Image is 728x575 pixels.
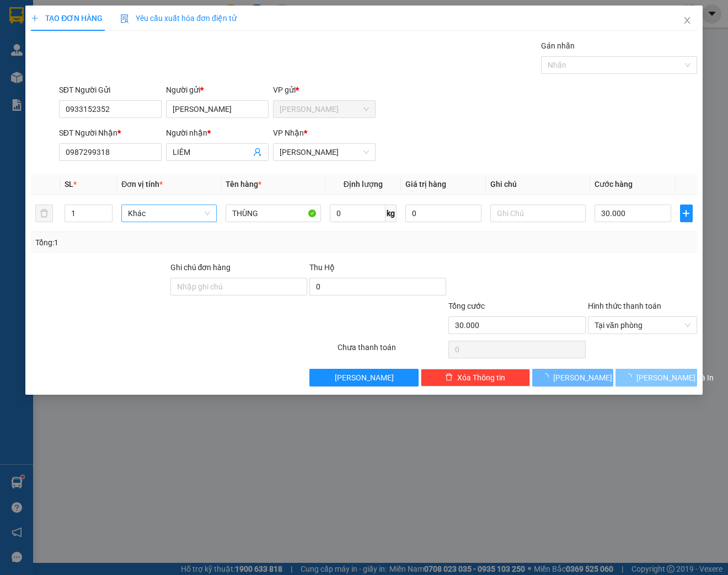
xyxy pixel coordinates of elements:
[65,180,73,189] span: SL
[615,369,697,386] button: [PERSON_NAME] và In
[672,6,703,36] button: Close
[541,41,575,50] label: Gán nhãn
[457,372,505,384] span: Xóa Thông tin
[588,302,661,310] label: Hình thức thanh toán
[532,369,613,386] button: [PERSON_NAME]
[121,180,163,189] span: Đơn vị tính
[253,148,262,157] span: user-add
[280,144,369,160] span: Phạm Ngũ Lão
[445,373,453,382] span: delete
[128,205,210,222] span: Khác
[59,84,162,96] div: SĐT Người Gửi
[683,16,692,25] span: close
[120,14,129,23] img: icon
[405,205,481,222] input: 0
[421,369,530,386] button: deleteXóa Thông tin
[680,205,693,222] button: plus
[595,317,690,334] span: Tại văn phòng
[59,127,162,139] div: SĐT Người Nhận
[336,341,448,361] div: Chưa thanh toán
[35,205,53,222] button: delete
[541,373,553,381] span: loading
[490,205,586,222] input: Ghi Chú
[120,14,237,23] span: Yêu cầu xuất hóa đơn điện tử
[553,372,612,384] span: [PERSON_NAME]
[166,127,269,139] div: Người nhận
[273,128,304,137] span: VP Nhận
[335,372,394,384] span: [PERSON_NAME]
[448,302,485,310] span: Tổng cước
[166,84,269,96] div: Người gửi
[624,373,636,381] span: loading
[486,174,590,195] th: Ghi chú
[226,180,261,189] span: Tên hàng
[170,278,307,295] input: Ghi chú đơn hàng
[344,180,383,189] span: Định lượng
[280,101,369,117] span: Diên Khánh
[681,209,692,218] span: plus
[170,263,231,272] label: Ghi chú đơn hàng
[309,263,335,272] span: Thu Hộ
[636,372,714,384] span: [PERSON_NAME] và In
[595,180,633,189] span: Cước hàng
[31,14,39,22] span: plus
[31,14,103,23] span: TẠO ĐƠN HÀNG
[309,369,419,386] button: [PERSON_NAME]
[405,180,446,189] span: Giá trị hàng
[273,84,376,96] div: VP gửi
[35,237,282,249] div: Tổng: 1
[226,205,321,222] input: VD: Bàn, Ghế
[386,205,397,222] span: kg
